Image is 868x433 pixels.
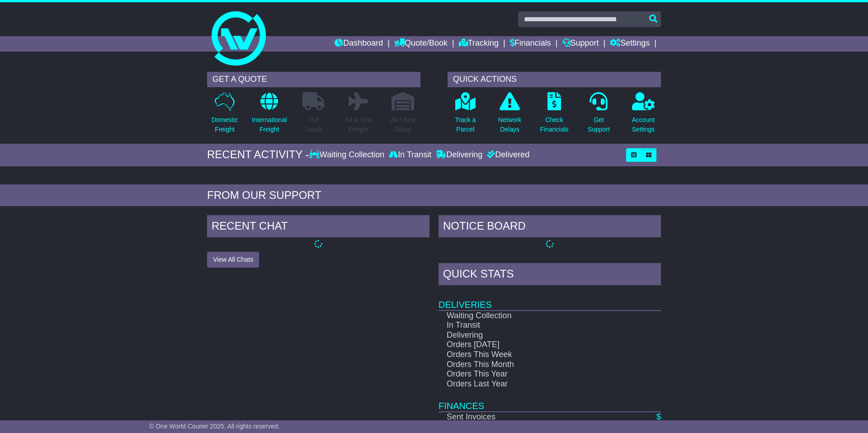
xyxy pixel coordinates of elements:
p: Track a Parcel [455,115,476,134]
p: Network Delays [498,115,521,134]
div: Quick Stats [439,263,661,287]
a: CheckFinancials [540,92,569,139]
td: Sent Invoices [439,412,629,422]
a: Track aParcel [454,92,476,139]
a: Quote/Book [394,36,448,52]
a: Settings [610,36,650,52]
td: Orders [DATE] [439,340,629,350]
p: Get Support [588,115,610,134]
a: Tracking [459,36,499,52]
p: Check Financials [540,115,569,134]
a: Support [562,36,599,52]
p: Air & Sea Freight [345,115,372,134]
span: © One World Courier 2025. All rights reserved. [149,423,280,430]
div: GET A QUOTE [207,72,420,87]
div: NOTICE BOARD [439,215,661,240]
button: View All Chats [207,252,259,268]
td: Finances [439,389,661,412]
td: Orders This Year [439,369,629,379]
div: Delivering [434,150,485,160]
div: QUICK ACTIONS [448,72,661,87]
div: FROM OUR SUPPORT [207,189,661,202]
p: Domestic Freight [212,115,238,134]
td: In Transit [439,320,629,330]
a: Financials [510,36,551,52]
a: GetSupport [587,92,610,139]
a: $ [656,412,661,421]
a: InternationalFreight [251,92,287,139]
td: Waiting Collection [439,311,629,321]
p: Air / Sea Depot [391,115,415,134]
div: In Transit [387,150,434,160]
td: Deliveries [439,287,661,311]
a: AccountSettings [632,92,656,139]
td: Orders This Month [439,360,629,370]
a: Dashboard [335,36,383,52]
a: NetworkDelays [498,92,522,139]
td: Orders Last Year [439,379,629,389]
div: Waiting Collection [309,150,387,160]
div: RECENT ACTIVITY - [207,148,309,161]
td: Orders This Week [439,350,629,360]
div: RECENT CHAT [207,215,429,240]
p: Full Loads [302,115,325,134]
p: International Freight [252,115,287,134]
a: DomesticFreight [211,92,238,139]
p: Account Settings [632,115,655,134]
td: Delivering [439,330,629,340]
div: Delivered [485,150,529,160]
